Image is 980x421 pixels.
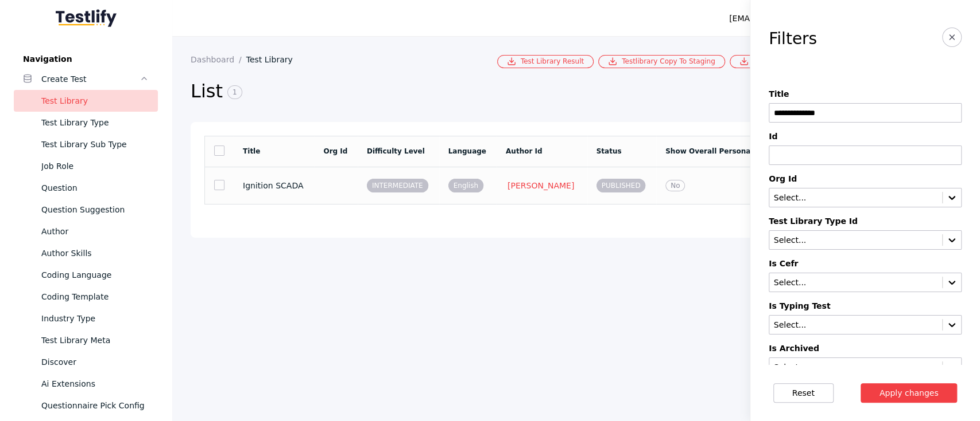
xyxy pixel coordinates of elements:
div: Test Library Meta [41,333,149,347]
label: Id [769,132,962,141]
a: Difficulty Level [367,147,425,155]
button: Apply changes [861,383,958,403]
label: Org Id [769,174,962,183]
div: Questionnaire Pick Config [41,399,149,412]
div: Create Test [41,72,140,86]
button: Reset [773,383,834,403]
div: Author Skills [41,246,149,260]
a: Job Role [14,155,158,177]
a: Coding Language [14,264,158,286]
label: Is Cefr [769,259,962,268]
a: Test Library Meta [14,329,158,351]
a: Discover [14,351,158,373]
div: Coding Language [41,268,149,282]
a: Show Overall Personality Score [665,147,787,155]
div: Job Role [41,159,149,173]
a: Test Library [14,90,158,112]
div: Question Suggestion [41,203,149,217]
a: Industry Type [14,308,158,329]
span: 1 [227,85,242,99]
label: Navigation [14,54,158,64]
label: Title [769,89,962,99]
div: Test Library [41,94,149,108]
a: Ai Extensions [14,373,158,395]
a: Questionnaire Pick Config [14,395,158,416]
a: Author Skills [14,242,158,264]
label: Is Typing Test [769,301,962,310]
div: Discover [41,355,149,369]
span: INTERMEDIATE [367,179,428,192]
div: Industry Type [41,312,149,325]
label: Test Library Type Id [769,217,962,226]
a: Bulk Csv Download [730,55,829,68]
a: [PERSON_NAME] [506,180,576,191]
a: Test Library Sub Type [14,133,158,155]
a: Testlibrary Copy To Staging [598,55,725,68]
a: Dashboard [191,55,246,64]
a: Test Library Result [497,55,594,68]
a: Title [243,147,260,155]
div: [EMAIL_ADDRESS][PERSON_NAME][DOMAIN_NAME] [729,11,936,25]
label: Is Archived [769,344,962,353]
a: Test Library Type [14,112,158,133]
a: Status [596,147,622,155]
a: Language [448,147,486,155]
a: Question Suggestion [14,199,158,221]
div: Test Library Sub Type [41,137,149,151]
span: No [665,180,685,191]
a: Coding Template [14,286,158,308]
a: Org Id [323,147,347,155]
div: Question [41,181,149,195]
div: Author [41,225,149,238]
a: Author [14,221,158,242]
a: Author Id [506,147,543,155]
a: Question [14,177,158,199]
h2: List [191,80,769,104]
span: English [448,179,483,192]
h3: Filters [769,30,817,48]
div: Ai Extensions [41,377,149,391]
a: Test Library [246,55,302,64]
div: Coding Template [41,290,149,304]
section: Ignition SCADA [243,181,305,190]
img: Testlify - Backoffice [56,9,117,27]
div: Test Library Type [41,116,149,129]
span: PUBLISHED [596,179,646,192]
